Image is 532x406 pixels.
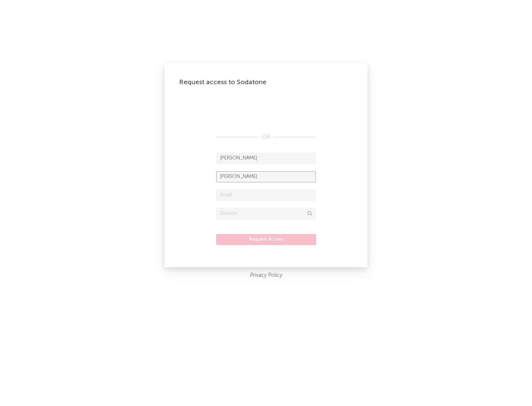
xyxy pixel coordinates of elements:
input: Last Name [216,171,316,182]
input: Email [216,190,316,201]
input: Division [216,208,316,219]
input: First Name [216,153,316,164]
div: OR [216,133,316,142]
div: Request access to Sodatone [179,78,353,87]
button: Request Access [216,234,316,245]
a: Privacy Policy [250,271,282,280]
